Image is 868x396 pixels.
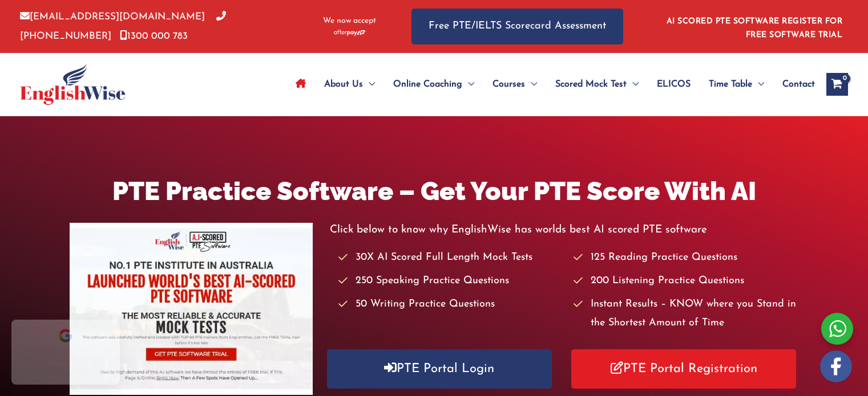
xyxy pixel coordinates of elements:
a: View Shopping Cart, empty [826,73,848,96]
a: [EMAIL_ADDRESS][DOMAIN_NAME] [20,12,205,22]
a: Scored Mock TestMenu Toggle [546,64,648,104]
li: 30X AI Scored Full Length Mock Tests [338,248,563,267]
a: Free PTE/IELTS Scorecard Assessment [411,9,623,44]
a: ELICOS [648,64,700,104]
span: Menu Toggle [525,64,537,104]
aside: Header Widget 1 [660,8,848,45]
a: Time TableMenu Toggle [700,64,773,104]
a: Online CoachingMenu Toggle [384,64,483,104]
img: cropped-ew-logo [20,64,126,105]
a: Contact [773,64,815,104]
span: Courses [492,64,525,104]
span: Menu Toggle [752,64,764,104]
a: PTE Portal Login [327,349,552,389]
h1: PTE Practice Software – Get Your PTE Score With AI [70,173,799,209]
span: Scored Mock Test [555,64,627,104]
a: 1300 000 783 [120,31,188,41]
span: ELICOS [657,64,691,104]
img: Afterpay-Logo [334,30,365,36]
li: 125 Reading Practice Questions [574,248,798,267]
span: We now accept [323,15,376,27]
a: About UsMenu Toggle [315,64,384,104]
p: Click below to know why EnglishWise has worlds best AI scored PTE software [330,221,799,239]
img: pte-institute-main [70,223,313,395]
span: Contact [782,64,815,104]
a: AI SCORED PTE SOFTWARE REGISTER FOR FREE SOFTWARE TRIAL [667,17,843,39]
a: [PHONE_NUMBER] [20,12,226,40]
span: Time Table [709,64,752,104]
span: Menu Toggle [363,64,375,104]
span: Menu Toggle [462,64,474,104]
li: 250 Speaking Practice Questions [338,272,563,291]
span: Menu Toggle [627,64,639,104]
li: Instant Results – KNOW where you Stand in the Shortest Amount of Time [574,295,798,333]
a: CoursesMenu Toggle [483,64,546,104]
span: Online Coaching [393,64,462,104]
img: white-facebook.png [820,350,852,382]
a: PTE Portal Registration [571,349,796,389]
nav: Site Navigation: Main Menu [286,64,815,104]
li: 50 Writing Practice Questions [338,295,563,314]
span: About Us [324,64,363,104]
li: 200 Listening Practice Questions [574,272,798,291]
